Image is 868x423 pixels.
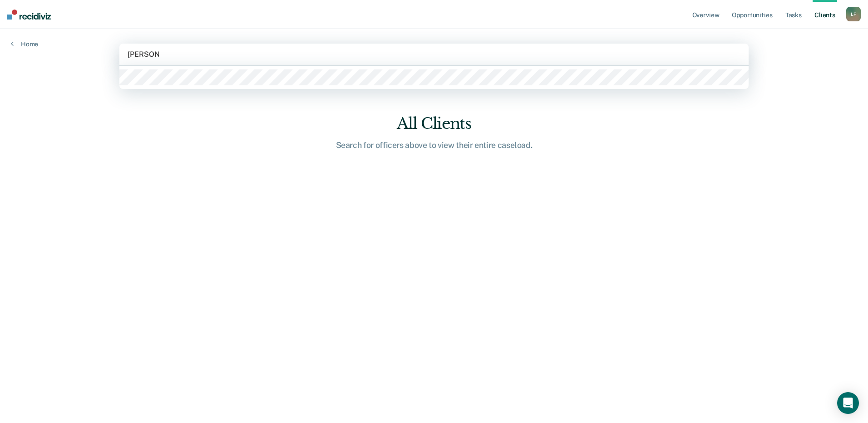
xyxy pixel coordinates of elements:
div: All Clients [289,114,579,133]
div: L F [846,7,861,21]
img: Recidiviz [7,10,51,20]
div: Search for officers above to view their entire caseload. [289,140,579,150]
div: Open Intercom Messenger [837,392,859,414]
button: LF [846,7,861,21]
a: Home [11,40,38,48]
